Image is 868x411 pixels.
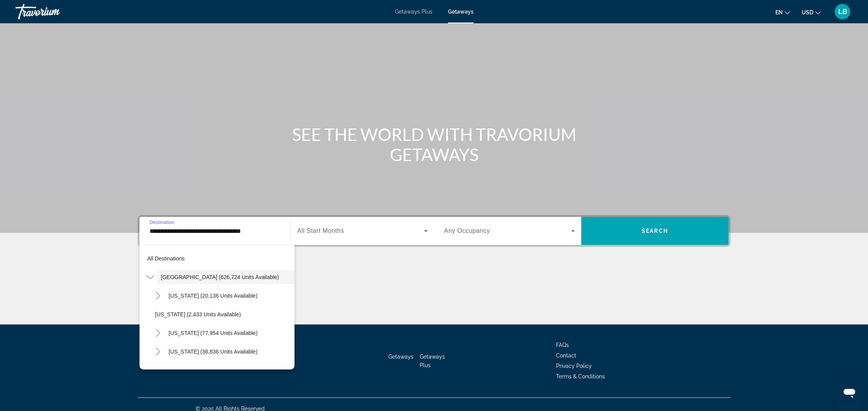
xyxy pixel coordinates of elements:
[556,373,605,380] a: Terms & Conditions
[143,271,157,284] button: Toggle United States (626,724 units available)
[289,124,579,165] h1: SEE THE WORLD WITH TRAVORIUM GETAWAYS
[15,2,93,22] a: Travorium
[151,363,294,377] button: [US_STATE] (44 units available)
[388,354,413,360] a: Getaways
[556,352,576,359] a: Contact
[837,380,862,405] iframe: Button to launch messaging window
[150,220,174,225] span: Destination
[165,345,294,359] button: [US_STATE] (36,836 units available)
[444,227,490,234] span: Any Occupancy
[157,270,294,284] button: [GEOGRAPHIC_DATA] (626,724 units available)
[642,228,668,234] span: Search
[151,307,294,321] button: [US_STATE] (2,433 units available)
[169,293,258,299] span: [US_STATE] (20,136 units available)
[581,217,728,245] button: Search
[169,349,258,355] span: [US_STATE] (36,836 units available)
[802,9,813,16] span: USD
[139,217,728,245] div: Search widget
[395,9,432,15] a: Getaways Plus
[151,289,165,303] button: Toggle Arizona (20,136 units available)
[161,274,279,280] span: [GEOGRAPHIC_DATA] (626,724 units available)
[297,227,344,234] span: All Start Months
[147,255,185,262] span: All destinations
[151,345,165,359] button: Toggle Colorado (36,836 units available)
[448,9,474,15] a: Getaways
[838,8,847,16] span: LB
[165,326,294,340] button: [US_STATE] (77,954 units available)
[169,330,258,336] span: [US_STATE] (77,954 units available)
[165,289,294,303] button: [US_STATE] (20,136 units available)
[832,3,852,20] button: User Menu
[775,7,790,18] button: Change language
[556,342,569,348] a: FAQs
[420,354,445,368] a: Getaways Plus
[556,363,592,369] a: Privacy Policy
[802,7,821,18] button: Change currency
[155,311,241,317] span: [US_STATE] (2,433 units available)
[775,9,783,16] span: en
[151,326,165,340] button: Toggle California (77,954 units available)
[143,251,294,265] button: All destinations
